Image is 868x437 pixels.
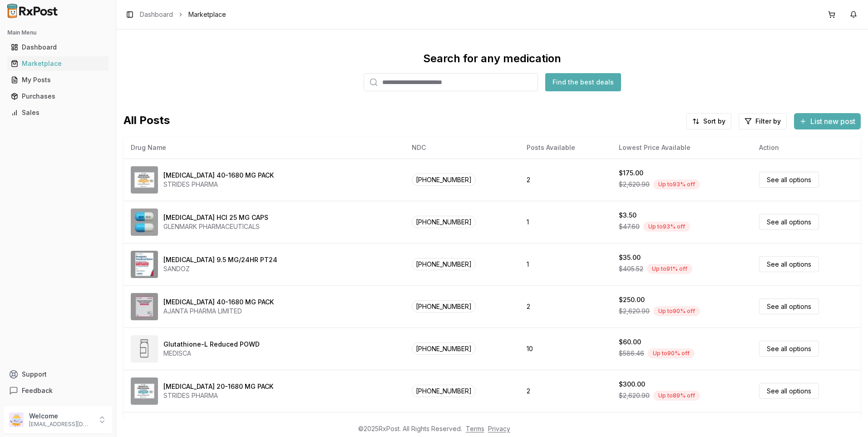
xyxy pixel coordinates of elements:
[653,179,700,189] div: Up to 93 % off
[619,391,650,400] span: $2,620.90
[163,382,273,391] div: [MEDICAL_DATA] 20-1680 MG PACK
[653,306,700,316] div: Up to 90 % off
[619,169,643,178] div: $175.00
[739,113,787,129] button: Filter by
[140,10,226,19] nav: breadcrumb
[653,391,700,401] div: Up to 89 % off
[123,113,170,129] span: All Posts
[131,209,158,236] img: Atomoxetine HCl 25 MG CAPS
[412,216,476,228] span: [PHONE_NUMBER]
[29,421,92,428] p: [EMAIL_ADDRESS][DOMAIN_NAME]
[619,264,643,273] span: $405.52
[163,180,274,189] div: STRIDES PHARMA
[619,222,640,231] span: $47.60
[4,89,112,104] button: Purchases
[4,366,112,382] button: Support
[519,159,612,201] td: 2
[4,4,62,18] img: RxPost Logo
[163,171,274,180] div: [MEDICAL_DATA] 40-1680 MG PACK
[131,377,158,405] img: Omeprazole-Sodium Bicarbonate 20-1680 MG PACK
[11,43,105,52] div: Dashboard
[488,425,510,432] a: Privacy
[11,75,105,84] div: My Posts
[163,222,268,231] div: GLENMARK PHARMACEUTICALS
[4,105,112,120] button: Sales
[703,117,725,126] span: Sort by
[810,116,855,127] span: List new post
[9,412,24,427] img: User avatar
[7,72,108,88] a: My Posts
[759,214,819,230] a: See all options
[188,10,226,19] span: Marketplace
[163,264,277,273] div: SANDOZ
[686,113,731,129] button: Sort by
[619,307,650,316] span: $2,620.90
[643,222,690,232] div: Up to 93 % off
[519,201,612,243] td: 1
[752,137,861,159] th: Action
[648,348,695,358] div: Up to 90 % off
[7,88,108,104] a: Purchases
[619,211,636,220] div: $3.50
[619,338,641,347] div: $60.00
[612,137,752,159] th: Lowest Price Available
[794,113,861,129] button: List new post
[11,59,105,68] div: Marketplace
[755,117,781,126] span: Filter by
[131,166,158,194] img: Omeprazole-Sodium Bicarbonate 40-1680 MG PACK
[163,307,274,316] div: AJANTA PHARMA LIMITED
[412,343,476,355] span: [PHONE_NUMBER]
[545,73,621,91] button: Find the best deals
[163,391,273,400] div: STRIDES PHARMA
[466,425,484,432] a: Terms
[412,385,476,397] span: [PHONE_NUMBER]
[759,298,819,314] a: See all options
[412,174,476,186] span: [PHONE_NUMBER]
[29,412,92,421] p: Welcome
[619,180,650,189] span: $2,620.90
[794,118,861,127] a: List new post
[519,328,612,370] td: 10
[423,51,561,66] div: Search for any medication
[4,40,112,55] button: Dashboard
[4,56,112,71] button: Marketplace
[7,104,108,121] a: Sales
[759,256,819,272] a: See all options
[7,55,108,72] a: Marketplace
[131,335,158,363] img: Glutathione-L Reduced POWD
[759,341,819,357] a: See all options
[619,349,644,358] span: $586.46
[759,172,819,188] a: See all options
[123,137,404,159] th: Drug Name
[4,73,112,87] button: My Posts
[647,264,692,274] div: Up to 91 % off
[412,258,476,270] span: [PHONE_NUMBER]
[519,243,612,285] td: 1
[759,383,819,399] a: See all options
[519,370,612,412] td: 2
[140,10,173,19] a: Dashboard
[619,253,641,262] div: $35.00
[404,137,519,159] th: NDC
[4,382,112,399] button: Feedback
[519,285,612,328] td: 2
[412,300,476,313] span: [PHONE_NUMBER]
[11,92,105,101] div: Purchases
[519,137,612,159] th: Posts Available
[619,295,645,304] div: $250.00
[163,255,277,264] div: [MEDICAL_DATA] 9.5 MG/24HR PT24
[11,108,105,117] div: Sales
[163,213,268,222] div: [MEDICAL_DATA] HCl 25 MG CAPS
[22,386,53,395] span: Feedback
[131,251,158,278] img: Rivastigmine 9.5 MG/24HR PT24
[163,298,274,307] div: [MEDICAL_DATA] 40-1680 MG PACK
[7,39,108,55] a: Dashboard
[163,340,260,349] div: Glutathione-L Reduced POWD
[7,29,108,36] h2: Main Menu
[619,380,645,389] div: $300.00
[131,293,158,320] img: Omeprazole-Sodium Bicarbonate 40-1680 MG PACK
[163,349,260,358] div: MEDISCA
